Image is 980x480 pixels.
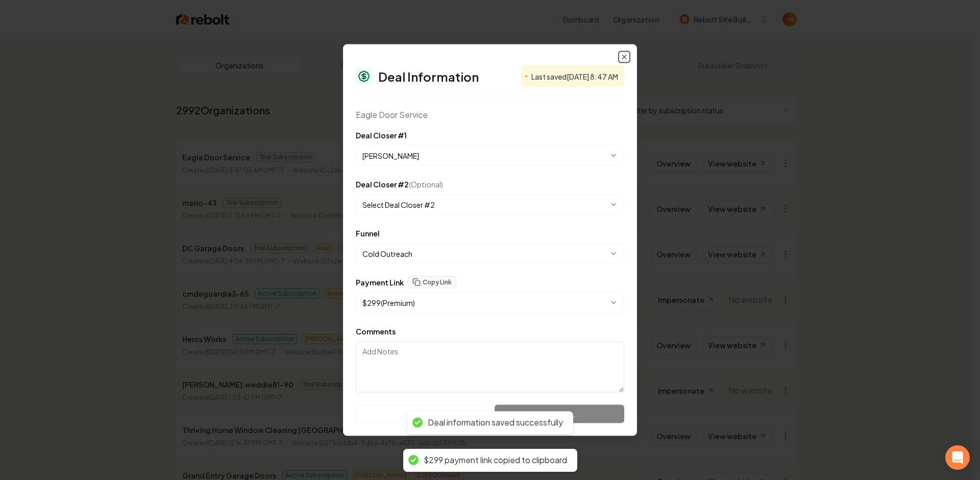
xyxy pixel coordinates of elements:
[428,418,563,428] div: Deal information saved successfully
[424,455,567,466] div: $299 payment link copied to clipboard
[356,279,404,286] label: Payment Link
[531,71,618,82] span: Last saved [DATE] 8:47 AM
[356,131,407,140] label: Deal Closer #1
[378,70,479,83] h2: Deal Information
[356,229,380,238] label: Funnel
[356,180,443,189] label: Deal Closer #2
[356,327,396,336] label: Comments
[408,276,456,289] button: Copy Link
[356,109,624,121] div: Eagle Door Service
[356,405,486,423] button: Cancel
[409,180,443,189] span: (Optional)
